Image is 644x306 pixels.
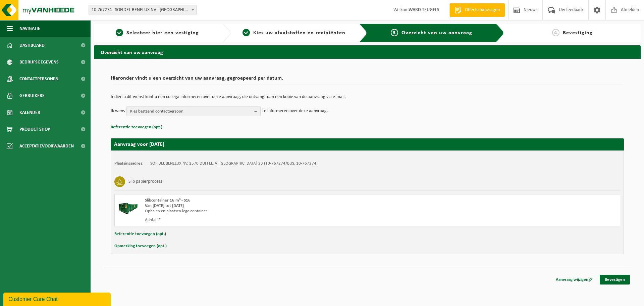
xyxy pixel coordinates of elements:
span: Offerte aanvragen [463,7,501,13]
span: Dashboard [19,37,45,54]
h2: Overzicht van uw aanvraag [94,45,641,58]
strong: Van [DATE] tot [DATE] [145,204,184,208]
a: Bevestigen [600,275,630,285]
strong: Aanvraag voor [DATE] [114,142,164,147]
div: Ophalen en plaatsen lege container [145,209,394,214]
span: 2 [243,29,250,36]
div: Aantal: 2 [145,217,394,223]
span: Bevestiging [563,30,593,36]
span: 10-767274 - SOFIDEL BENELUX NV - DUFFEL [89,5,197,15]
span: Gebruikers [19,87,45,104]
button: Referentie toevoegen (opt.) [114,230,166,238]
a: Aanvraag wijzigen [551,275,598,285]
span: 3 [391,29,398,36]
a: 2Kies uw afvalstoffen en recipiënten [234,29,354,37]
p: te informeren over deze aanvraag. [262,106,328,116]
span: Contactpersonen [19,71,58,87]
button: Opmerking toevoegen (opt.) [114,242,167,251]
span: Acceptatievoorwaarden [19,138,74,155]
span: 4 [552,29,559,36]
p: Indien u dit wenst kunt u een collega informeren over deze aanvraag, die ontvangt dan een kopie v... [111,95,624,99]
button: Kies bestaand contactpersoon [126,106,261,116]
span: Overzicht van uw aanvraag [401,30,472,36]
span: Navigatie [19,20,40,37]
span: Kies bestaand contactpersoon [130,106,252,117]
span: Selecteer hier een vestiging [126,30,199,36]
p: Ik wens [111,106,125,116]
span: Slibcontainer 16 m³ - S16 [145,198,191,203]
span: Bedrijfsgegevens [19,54,59,71]
a: Offerte aanvragen [449,3,505,17]
iframe: chat widget [3,291,112,306]
span: 10-767274 - SOFIDEL BENELUX NV - DUFFEL [89,5,196,15]
span: 1 [116,29,123,36]
strong: WARD TEUGELS [409,7,439,12]
img: HK-XS-16-GN-00.png [118,198,138,218]
strong: Plaatsingsadres: [114,161,144,166]
span: Product Shop [19,121,50,138]
td: SOFIDEL BENELUX NV, 2570 DUFFEL, A. [GEOGRAPHIC_DATA] 23 (10-767274/BUS, 10-767274) [150,161,318,166]
h3: Slib papierprocess [128,176,162,187]
span: Kies uw afvalstoffen en recipiënten [253,30,345,36]
h2: Hieronder vindt u een overzicht van uw aanvraag, gegroepeerd per datum. [111,76,624,85]
span: Kalender [19,104,40,121]
a: 1Selecteer hier een vestiging [97,29,217,37]
button: Referentie toevoegen (opt.) [111,123,162,132]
